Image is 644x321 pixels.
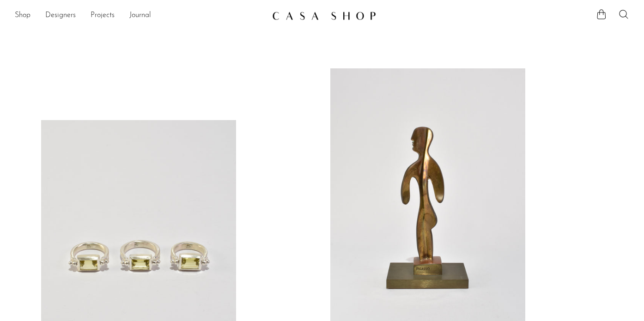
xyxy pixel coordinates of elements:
ul: NEW HEADER MENU [15,8,265,24]
a: Journal [129,10,151,22]
a: Designers [45,10,76,22]
a: Shop [15,10,30,22]
a: Projects [91,10,115,22]
nav: Desktop navigation [15,8,265,24]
